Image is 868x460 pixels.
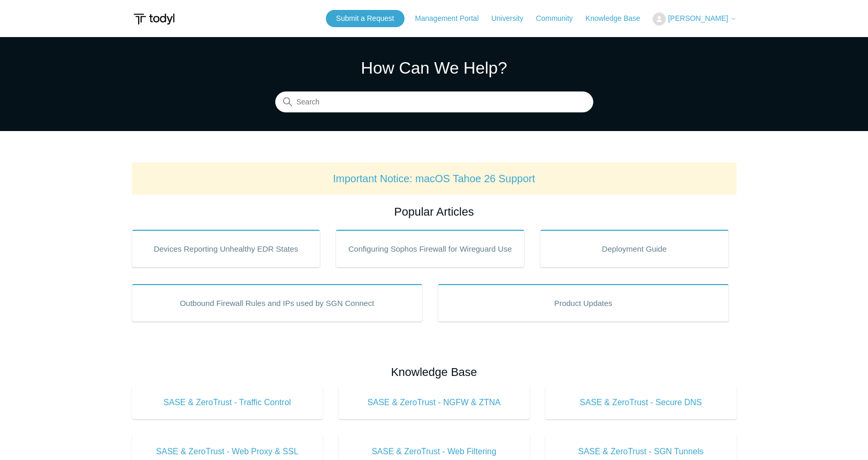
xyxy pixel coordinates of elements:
a: Outbound Firewall Rules and IPs used by SGN Connect [132,284,423,322]
span: SASE & ZeroTrust - Web Proxy & SSL [148,445,308,458]
span: SASE & ZeroTrust - NGFW & ZTNA [354,396,514,409]
a: Submit a Request [326,10,405,27]
span: SASE & ZeroTrust - Traffic Control [148,396,308,409]
a: Knowledge Base [585,13,651,24]
a: Important Notice: macOS Tahoe 26 Support [333,173,535,184]
h1: How Can We Help? [275,55,593,80]
a: Configuring Sophos Firewall for Wireguard Use [336,230,524,267]
a: Management Portal [415,13,489,24]
img: Todyl Support Center Help Center home page [132,9,176,29]
input: Search [275,92,593,113]
a: Community [536,13,583,24]
span: SASE & ZeroTrust - Web Filtering [354,445,514,458]
a: Devices Reporting Unhealthy EDR States [132,230,321,267]
span: SASE & ZeroTrust - SGN Tunnels [561,445,721,458]
span: [PERSON_NAME] [668,14,728,22]
span: SASE & ZeroTrust - Secure DNS [561,396,721,409]
a: SASE & ZeroTrust - Secure DNS [545,386,737,419]
a: SASE & ZeroTrust - NGFW & ZTNA [338,386,530,419]
h2: Popular Articles [132,203,737,220]
a: Product Updates [438,284,729,322]
h2: Knowledge Base [132,363,737,381]
a: SASE & ZeroTrust - Traffic Control [132,386,323,419]
a: University [491,13,533,24]
button: [PERSON_NAME] [653,13,736,26]
a: Deployment Guide [540,230,729,267]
